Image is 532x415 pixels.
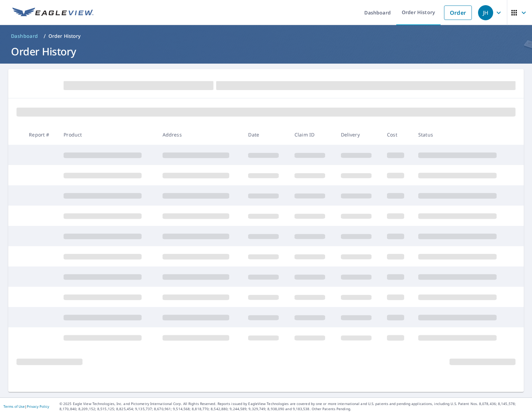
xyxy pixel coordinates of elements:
[8,44,524,58] h1: Order History
[48,33,81,40] p: Order History
[478,5,493,20] div: JH
[58,124,157,145] th: Product
[335,124,382,145] th: Delivery
[243,124,289,145] th: Date
[157,124,243,145] th: Address
[413,124,512,145] th: Status
[3,404,25,409] a: Terms of Use
[12,8,93,18] img: EV Logo
[289,124,335,145] th: Claim ID
[444,6,472,20] a: Order
[23,124,58,145] th: Report #
[8,31,41,42] a: Dashboard
[44,32,46,40] li: /
[8,31,524,42] nav: breadcrumb
[381,124,413,145] th: Cost
[3,404,49,408] p: |
[11,33,38,40] span: Dashboard
[59,401,529,412] p: © 2025 Eagle View Technologies, Inc. and Pictometry International Corp. All Rights Reserved. Repo...
[27,404,49,409] a: Privacy Policy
